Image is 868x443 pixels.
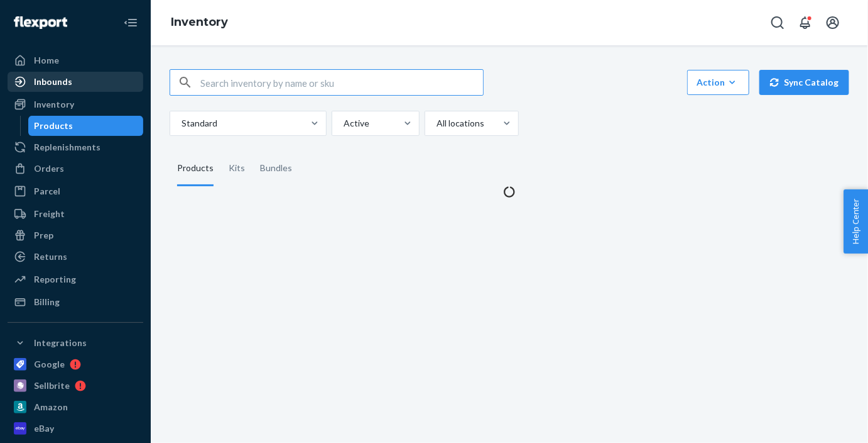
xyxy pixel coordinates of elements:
[28,116,144,136] a: Products
[34,208,65,220] div: Freight
[118,10,143,35] button: Close Navigation
[8,72,143,92] a: Inbounds
[34,250,67,263] div: Returns
[8,418,143,439] a: eBay
[793,10,818,35] button: Open notifications
[34,54,59,67] div: Home
[260,151,292,186] div: Bundles
[34,229,53,242] div: Prep
[34,422,54,435] div: eBay
[8,94,143,115] a: Inventory
[34,296,60,308] div: Billing
[342,117,344,130] input: Active
[34,273,76,286] div: Reporting
[34,379,70,392] div: Sellbrite
[171,15,228,29] a: Inventory
[34,76,72,88] div: Inbounds
[8,397,143,417] a: Amazon
[34,141,100,154] div: Replenishments
[8,376,143,396] a: Sellbrite
[687,70,749,95] button: Action
[8,204,143,224] a: Freight
[8,137,143,157] a: Replenishments
[8,292,143,312] a: Billing
[34,337,87,349] div: Integrations
[8,50,143,70] a: Home
[34,358,65,371] div: Google
[8,269,143,289] a: Reporting
[14,16,67,29] img: Flexport logo
[177,151,214,186] div: Products
[8,333,143,353] button: Integrations
[697,76,740,89] div: Action
[34,98,74,111] div: Inventory
[759,70,849,95] button: Sync Catalog
[34,162,64,175] div: Orders
[765,10,790,35] button: Open Search Box
[8,354,143,374] a: Google
[844,189,868,254] button: Help Center
[820,10,845,35] button: Open account menu
[180,117,182,130] input: Standard
[435,117,437,130] input: All locations
[8,225,143,245] a: Prep
[34,401,68,413] div: Amazon
[161,4,238,41] ol: breadcrumbs
[8,181,143,201] a: Parcel
[34,185,60,198] div: Parcel
[35,120,73,132] div: Products
[229,151,245,186] div: Kits
[200,70,483,95] input: Search inventory by name or sku
[8,159,143,179] a: Orders
[8,247,143,267] a: Returns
